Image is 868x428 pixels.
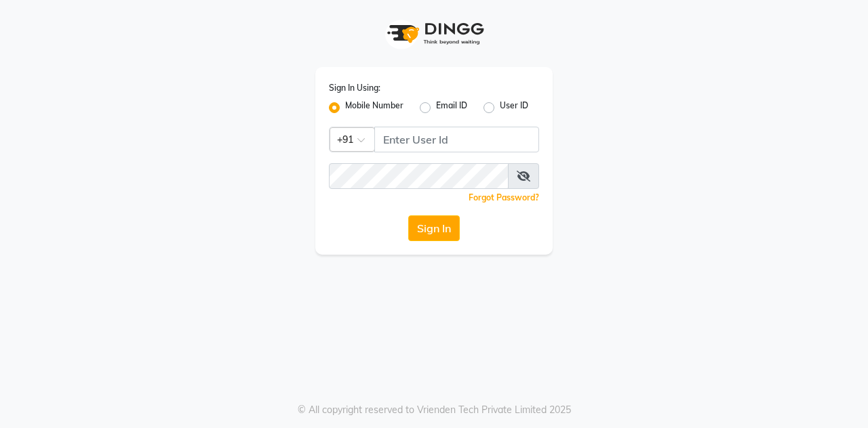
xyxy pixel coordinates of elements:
a: Forgot Password? [469,192,539,202]
label: User ID [500,100,528,116]
label: Sign In Using: [329,82,380,94]
button: Sign In [408,215,460,241]
img: logo1.svg [380,14,488,53]
input: Username [374,127,539,152]
label: Mobile Number [345,100,403,116]
label: Email ID [436,100,467,116]
input: Username [329,163,509,189]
